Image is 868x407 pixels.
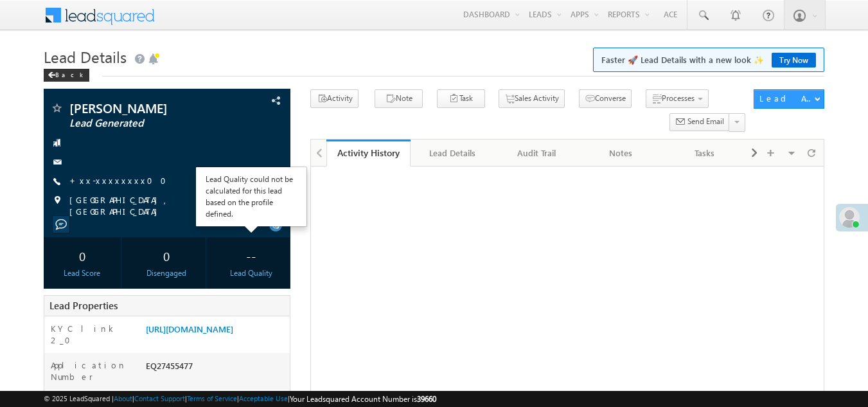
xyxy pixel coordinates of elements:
div: Audit Trail [505,145,567,161]
div: 0 [47,244,118,267]
span: [GEOGRAPHIC_DATA], [GEOGRAPHIC_DATA] [69,194,269,217]
div: Lead Score [47,267,118,279]
button: Converse [579,89,632,108]
span: Lead Generated [69,117,222,130]
div: Tasks [673,145,736,161]
span: Your Leadsquared Account Number is [290,394,436,404]
div: Disengaged [131,267,202,279]
span: 39660 [417,394,436,404]
label: KYC link 2_0 [51,323,134,346]
div: 0 [131,244,202,267]
a: About [114,394,132,402]
a: Try Now [772,53,816,68]
a: Lead Details [411,140,495,167]
div: Lead Quality could not be calculated for this lead based on the profile defined. [206,174,297,220]
button: Activity [310,89,359,108]
span: Processes [662,93,695,103]
div: -- [215,244,287,267]
button: Note [375,89,423,108]
a: Contact Support [134,394,185,402]
span: Lead Properties [49,299,118,312]
button: Lead Actions [754,89,824,109]
a: Back [44,68,96,79]
a: Terms of Service [187,394,237,402]
a: [URL][DOMAIN_NAME] [146,323,233,334]
span: © 2025 LeadSquared | | | | | [44,393,436,405]
span: [PERSON_NAME] [69,102,222,114]
div: Back [44,69,89,82]
label: Application Number [51,359,134,383]
div: Lead Actions [759,93,814,104]
a: Audit Trail [495,140,579,167]
a: Notes [579,140,663,167]
a: Tasks [663,140,747,167]
span: Send Email [687,116,724,127]
a: +xx-xxxxxxxx00 [69,175,174,186]
a: Activity History [326,140,411,167]
div: Notes [589,145,651,161]
button: Processes [646,89,709,108]
a: Acceptable Use [239,394,288,402]
span: Faster 🚀 Lead Details with a new look ✨ [601,53,816,66]
button: Task [437,89,485,108]
div: EQ27455477 [143,359,290,377]
div: Lead Quality [215,267,287,279]
div: Activity History [336,147,401,159]
button: Send Email [669,113,730,132]
button: Sales Activity [499,89,565,108]
span: Lead Details [44,46,127,67]
div: Lead Details [421,145,483,161]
